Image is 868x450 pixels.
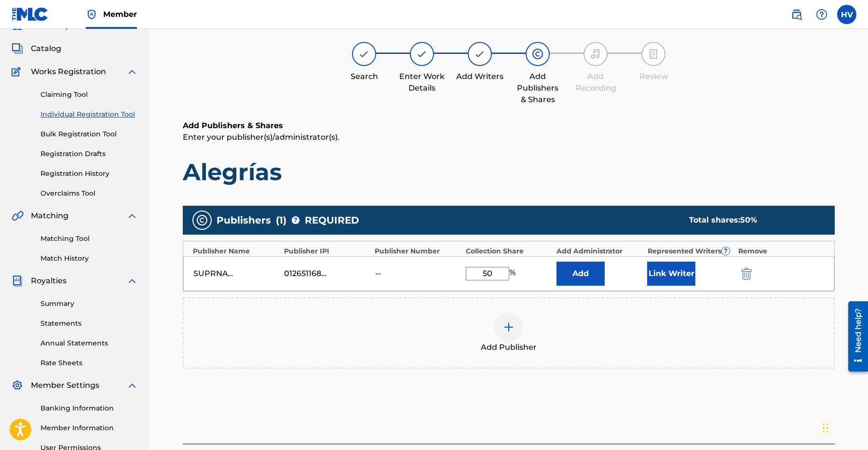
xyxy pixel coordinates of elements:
[41,169,138,179] a: Registration History
[816,9,827,20] img: help
[41,318,138,329] a: Statements
[292,216,299,224] span: ?
[183,120,835,132] h6: Add Publishers & Shares
[41,129,138,139] a: Bulk Registration Tool
[481,342,537,353] span: Add Publisher
[31,380,99,391] span: Member Settings
[375,246,461,256] div: Publisher Number
[126,275,138,287] img: expand
[12,7,49,21] img: MLC Logo
[791,9,802,20] img: search
[31,210,68,222] span: Matching
[841,298,868,375] iframe: Resource Center
[456,71,504,82] div: Add Writers
[12,275,23,287] img: Royalties
[514,71,562,106] div: Add Publishers & Shares
[41,358,138,368] a: Rate Sheets
[648,48,659,60] img: step indicator icon for Review
[305,213,359,227] span: REQUIRED
[340,71,388,82] div: Search
[41,338,138,348] a: Annual Statements
[787,5,806,24] a: Public Search
[31,43,61,54] span: Catalog
[647,262,695,286] button: Link Writer
[590,48,601,60] img: step indicator icon for Add Recording
[12,43,23,54] img: Catalog
[12,66,24,78] img: Works Registration
[276,213,286,227] span: ( 1 )
[466,246,552,256] div: Collection Share
[820,404,868,450] iframe: Chat Widget
[86,9,97,20] img: Top Rightsholder
[738,246,825,256] div: Remove
[41,403,138,413] a: Banking Information
[41,149,138,159] a: Registration Drafts
[41,253,138,264] a: Match History
[41,90,138,100] a: Claiming Tool
[689,214,815,226] div: Total shares:
[41,299,138,309] a: Summary
[193,246,279,256] div: Publisher Name
[532,48,543,60] img: step indicator icon for Add Publishers & Shares
[12,210,24,222] img: Matching
[629,71,678,82] div: Review
[416,48,428,60] img: step indicator icon for Enter Work Details
[12,20,70,31] a: SummarySummary
[556,246,643,256] div: Add Administrator
[648,246,734,256] div: Represented Writers
[126,210,138,222] img: expand
[474,48,486,60] img: step indicator icon for Add Writers
[103,9,137,20] span: Member
[41,188,138,199] a: Overclaims Tool
[12,380,23,391] img: Member Settings
[41,234,138,244] a: Matching Tool
[31,275,67,287] span: Royalties
[217,213,271,227] span: Publishers
[741,268,752,279] img: 12a2ab48e56ec057fbd8.svg
[12,43,61,54] a: CatalogCatalog
[358,48,370,60] img: step indicator icon for Search
[823,413,828,442] div: Drag
[284,246,370,256] div: Publisher IPI
[556,262,605,286] button: Add
[183,132,835,143] p: Enter your publisher(s)/administrator(s).
[571,71,620,94] div: Add Recording
[31,66,106,78] span: Works Registration
[398,71,446,94] div: Enter Work Details
[722,247,730,255] span: ?
[183,158,835,186] h1: Alegrías
[196,214,208,226] img: publishers
[503,321,515,333] img: add
[41,423,138,433] a: Member Information
[41,109,138,119] a: Individual Registration Tool
[509,267,518,280] span: %
[812,5,831,24] div: Help
[126,380,138,391] img: expand
[126,66,138,78] img: expand
[740,215,757,225] span: 50 %
[837,5,856,24] div: User Menu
